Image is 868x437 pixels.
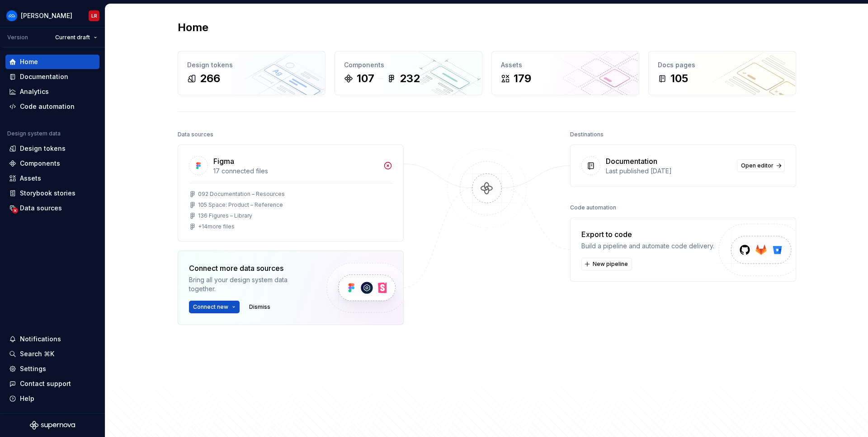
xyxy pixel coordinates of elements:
[5,141,99,156] a: Design tokens
[357,71,374,86] div: 107
[5,186,99,200] a: Storybook stories
[6,10,17,21] img: 05de7b0f-0379-47c0-a4d1-3cbae06520e4.png
[245,301,274,313] button: Dismiss
[335,51,482,95] a: Components107232
[20,87,49,96] div: Analytics
[5,55,99,69] a: Home
[20,159,60,168] div: Components
[593,260,628,268] span: New pipeline
[737,159,785,172] a: Open editor
[21,11,72,20] div: [PERSON_NAME]
[7,130,61,137] div: Design system data
[198,223,235,230] div: + 14 more files
[5,377,99,391] button: Contact support
[20,364,46,373] div: Settings
[570,201,616,214] div: Code automation
[5,347,99,361] button: Search ⌘K
[5,70,99,84] a: Documentation
[741,162,774,169] span: Open editor
[606,156,657,167] div: Documentation
[213,167,378,176] div: 17 connected files
[400,71,420,86] div: 232
[20,204,62,213] div: Data sources
[5,156,99,171] a: Components
[5,391,99,406] button: Help
[189,263,311,274] div: Connect more data sources
[344,60,473,70] div: Components
[189,301,240,313] button: Connect new
[91,12,97,19] div: LR
[20,335,61,344] div: Notifications
[193,303,228,311] span: Connect new
[570,128,604,141] div: Destinations
[491,51,639,95] a: Assets179
[20,144,66,153] div: Design tokens
[198,212,252,219] div: 136 Figures – Library
[198,201,283,209] div: 105 Space: Product – Reference
[55,34,90,41] span: Current draft
[178,144,404,242] a: Figma17 connected files092 Documentation – Resources105 Space: Product – Reference136 Figures – L...
[5,332,99,346] button: Notifications
[189,275,311,293] div: Bring all your design system data together.
[178,51,325,95] a: Design tokens266
[51,31,101,44] button: Current draft
[200,71,220,86] div: 266
[581,242,714,251] div: Build a pipeline and automate code delivery.
[20,72,68,81] div: Documentation
[178,128,213,141] div: Data sources
[5,84,99,99] a: Analytics
[178,20,208,35] h2: Home
[198,191,285,198] div: 092 Documentation – Resources
[20,174,41,183] div: Assets
[581,229,714,240] div: Export to code
[658,60,787,70] div: Docs pages
[249,303,270,311] span: Dismiss
[5,362,99,376] a: Settings
[5,171,99,186] a: Assets
[20,349,54,358] div: Search ⌘K
[187,60,316,70] div: Design tokens
[20,394,34,403] div: Help
[670,71,688,86] div: 105
[213,156,234,167] div: Figma
[30,421,75,430] svg: Supernova Logo
[5,201,99,215] a: Data sources
[2,6,103,25] button: [PERSON_NAME]LR
[20,189,75,198] div: Storybook stories
[20,379,71,388] div: Contact support
[5,99,99,114] a: Code automation
[501,60,630,70] div: Assets
[20,57,38,66] div: Home
[606,167,731,176] div: Last published [DATE]
[581,258,632,270] button: New pipeline
[648,51,796,95] a: Docs pages105
[7,34,28,41] div: Version
[514,71,531,86] div: 179
[20,102,75,111] div: Code automation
